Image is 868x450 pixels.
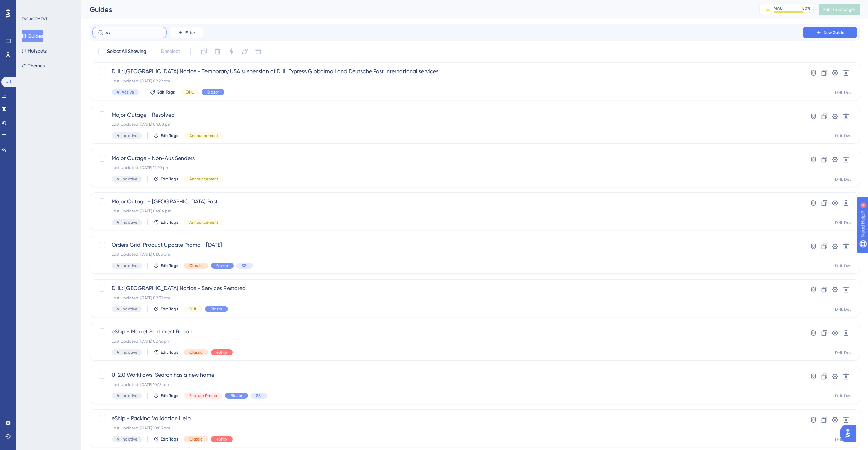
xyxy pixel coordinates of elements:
div: Last Updated: [DATE] 10:18 am [112,382,784,387]
span: Blazor [216,263,228,268]
span: DHL: [GEOGRAPHIC_DATA] Notice - Temporary USA suspension of DHL Express Globalmail and Deutsche P... [112,67,784,76]
span: Feature Promo [189,393,217,398]
input: Search [106,30,161,35]
span: Edit Tags [161,306,178,312]
button: New Guide [803,27,857,38]
span: New Guide [824,30,844,35]
span: Classic [189,263,203,268]
span: Edit Tags [161,263,178,268]
div: DHL Dev [835,263,851,269]
button: Edit Tags [153,133,178,138]
span: Inactive [122,176,137,182]
span: Blazor [211,306,222,312]
div: Last Updated: [DATE] 02:46 pm [112,339,784,344]
div: 4 [47,3,49,9]
button: Edit Tags [153,436,178,442]
button: Edit Tags [153,393,178,398]
div: Last Updated: [DATE] 10:03 am [112,425,784,431]
span: Inactive [122,350,137,355]
div: DHL Dev [835,220,851,225]
button: Hotspots [22,45,47,57]
span: Filter [185,30,195,35]
div: DHL Dev [835,177,851,182]
span: DHL [189,306,197,312]
span: Inactive [122,393,137,398]
span: Blazor [231,393,242,398]
span: Inactive [122,220,137,225]
span: eShip [216,350,227,355]
div: 80 % [802,6,810,11]
button: Publish Changes [819,4,860,15]
span: Classic [189,350,203,355]
div: Guides [90,5,743,14]
div: DHL Dev [835,350,851,355]
div: Last Updated: [DATE] 12:20 pm [112,165,784,170]
button: Deselect [155,45,186,58]
span: eShip [216,436,227,442]
span: Edit Tags [161,350,178,355]
span: Edit Tags [161,133,178,138]
span: UI 2.0 Workflows: Search has a new home [112,371,784,379]
button: Edit Tags [153,176,178,182]
div: Last Updated: [DATE] 01:03 pm [112,252,784,257]
span: Inactive [122,436,137,442]
button: Edit Tags [153,220,178,225]
button: Edit Tags [153,306,178,312]
button: Themes [22,60,45,72]
div: ENGAGEMENT [22,16,47,22]
span: Blazor [207,89,219,95]
span: Need Help? [16,2,42,10]
div: DHL Dev [835,133,851,139]
span: Major Outage - [GEOGRAPHIC_DATA] Post [112,198,784,206]
span: Major Outage - Non-Aus Senders [112,154,784,162]
div: Last Updated: [DATE] 04:08 pm [112,122,784,127]
span: Edit Tags [161,220,178,225]
div: DHL Dev [835,437,851,442]
button: Edit Tags [153,350,178,355]
span: Deselect [161,47,180,56]
span: Orders Grid: Product Update Promo - [DATE] [112,241,784,249]
span: Inactive [122,263,137,268]
div: Last Updated: [DATE] 09:29 am [112,78,784,84]
span: SSI [242,263,248,268]
div: MAU [774,6,783,11]
span: Select All Showing [107,47,146,56]
span: Classic [189,436,203,442]
button: Edit Tags [150,89,175,95]
span: Announcement [189,176,218,182]
button: Guides [22,30,43,42]
span: eShip - Packing Validation Help [112,414,784,423]
div: DHL Dev [835,393,851,399]
span: Inactive [122,306,137,312]
span: SSI [256,393,262,398]
div: DHL Dev [835,90,851,95]
span: Publish Changes [823,7,856,12]
div: DHL Dev [835,307,851,312]
span: Edit Tags [161,176,178,182]
span: Edit Tags [161,436,178,442]
div: Last Updated: [DATE] 09:01 am [112,295,784,301]
span: eShip - Market Sentiment Report [112,328,784,336]
button: Filter [170,27,203,38]
span: Announcement [189,133,218,138]
span: Active [122,89,134,95]
span: Inactive [122,133,137,138]
span: Edit Tags [157,89,175,95]
span: Major Outage - Resolved [112,111,784,119]
span: Announcement [189,220,218,225]
iframe: UserGuiding AI Assistant Launcher [840,423,860,444]
span: Edit Tags [161,393,178,398]
span: DHL: [GEOGRAPHIC_DATA] Notice - Services Restored [112,284,784,292]
div: Last Updated: [DATE] 04:04 pm [112,208,784,214]
button: Edit Tags [153,263,178,268]
span: DHL [186,89,194,95]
